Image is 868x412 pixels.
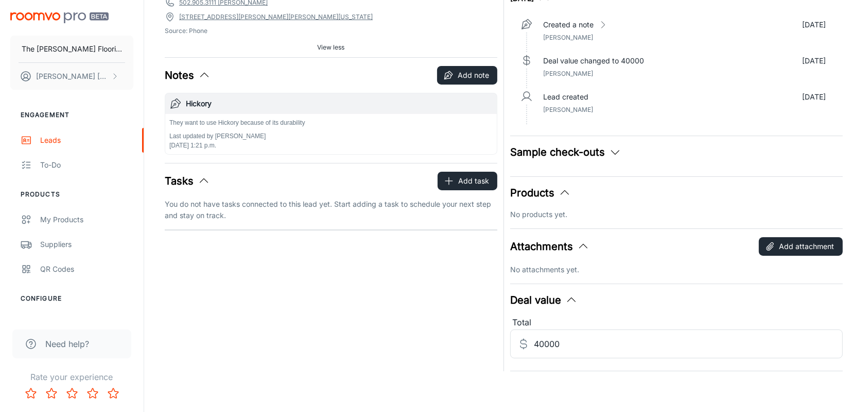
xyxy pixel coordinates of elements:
[543,106,593,113] span: [PERSON_NAME]
[45,338,89,350] span: Need help?
[165,26,497,36] span: Source: Phone
[165,173,210,189] button: Tasks
[103,383,124,404] button: Rate 5 star
[62,383,82,404] button: Rate 3 star
[169,131,305,141] p: Last updated by [PERSON_NAME]
[22,43,122,55] p: The [PERSON_NAME] Flooring Company
[803,91,826,103] p: [DATE]
[803,55,826,67] p: [DATE]
[186,98,493,109] h6: Hickory
[543,70,593,77] span: [PERSON_NAME]
[82,383,103,404] button: Rate 4 star
[317,43,344,52] span: View less
[165,199,497,221] p: You do not have tasks connected to this lead yet. Start adding a task to schedule your next step ...
[179,12,373,22] a: [STREET_ADDRESS][PERSON_NAME][PERSON_NAME][US_STATE]
[40,214,133,225] div: My Products
[41,383,62,404] button: Rate 2 star
[10,36,133,62] button: The [PERSON_NAME] Flooring Company
[40,159,133,171] div: To-do
[510,264,843,275] p: No attachments yet.
[543,91,588,103] p: Lead created
[510,239,589,254] button: Attachments
[438,172,497,190] button: Add task
[169,141,305,150] p: [DATE] 1:21 p.m.
[313,40,349,55] button: View less
[803,19,826,30] p: [DATE]
[543,19,594,30] p: Created a note
[10,63,133,90] button: [PERSON_NAME] [PERSON_NAME]
[437,66,497,85] button: Add note
[8,371,135,383] p: Rate your experience
[534,329,843,358] input: Estimated deal value
[36,71,109,82] p: [PERSON_NAME] [PERSON_NAME]
[510,209,843,220] p: No products yet.
[21,383,41,404] button: Rate 1 star
[543,55,644,67] p: Deal value changed to 40000
[10,12,109,23] img: Roomvo PRO Beta
[169,118,305,127] p: They want to use Hickory because of its durability
[40,135,133,146] div: Leads
[40,263,133,275] div: QR Codes
[40,239,133,250] div: Suppliers
[510,316,843,329] div: Total
[510,144,621,160] button: Sample check-outs
[510,185,571,201] button: Products
[165,93,497,154] button: HickoryThey want to use Hickory because of its durabilityLast updated by [PERSON_NAME][DATE] 1:21...
[543,34,593,41] span: [PERSON_NAME]
[165,68,211,83] button: Notes
[759,237,843,256] button: Add attachment
[510,292,578,308] button: Deal value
